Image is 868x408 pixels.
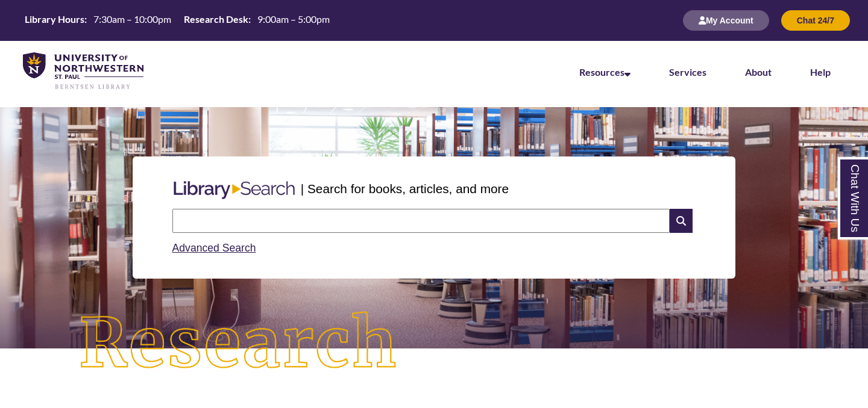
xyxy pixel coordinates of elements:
span: 9:00am – 5:00pm [257,13,330,25]
a: My Account [683,15,769,25]
a: Hours Today [20,13,335,29]
a: Advanced Search [172,242,256,254]
img: Libary Search [168,176,301,204]
th: Library Hours: [20,13,89,26]
span: 7:30am – 10:00pm [93,13,171,25]
a: About [745,66,772,78]
p: | Search for books, articles, and more [301,179,509,198]
th: Research Desk: [179,13,253,26]
button: Chat 24/7 [781,10,850,31]
table: Hours Today [20,13,335,28]
a: Chat 24/7 [781,15,850,25]
a: Services [669,66,706,78]
button: My Account [683,10,769,31]
a: Help [810,66,831,78]
i: Search [670,209,693,233]
img: UNWSP Library Logo [23,52,143,90]
a: Resources [579,66,631,78]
